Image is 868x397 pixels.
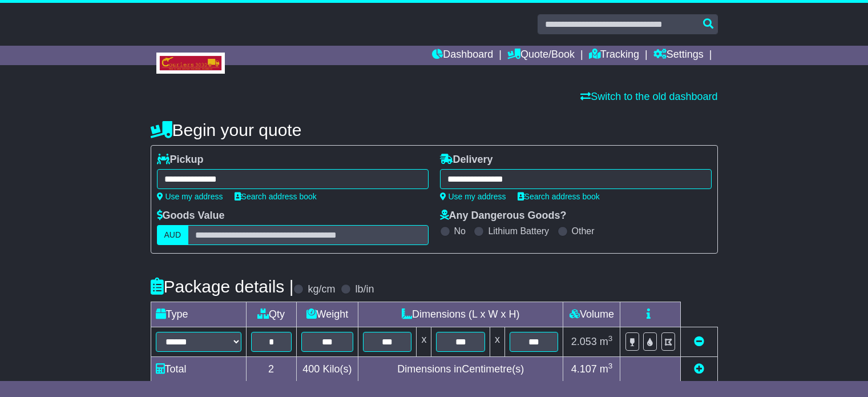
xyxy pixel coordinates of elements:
[296,302,358,327] td: Weight
[608,362,613,370] sup: 3
[653,46,704,65] a: Settings
[440,154,493,166] label: Delivery
[151,277,294,296] h4: Package details |
[151,357,246,382] td: Total
[246,357,296,382] td: 2
[600,336,613,347] span: m
[151,121,718,139] h4: Begin your quote
[157,225,189,245] label: AUD
[358,302,563,327] td: Dimensions (L x W x H)
[589,46,639,65] a: Tracking
[302,363,320,375] span: 400
[355,283,374,296] label: lb/in
[296,357,358,382] td: Kilo(s)
[563,302,620,327] td: Volume
[235,192,317,201] a: Search address book
[694,363,704,375] a: Add new item
[518,192,600,201] a: Search address book
[151,302,246,327] td: Type
[157,192,223,201] a: Use my address
[694,336,704,347] a: Remove this item
[490,327,504,357] td: x
[572,226,595,236] label: Other
[507,46,575,65] a: Quote/Book
[246,302,296,327] td: Qty
[157,210,225,222] label: Goods Value
[580,91,717,102] a: Switch to the old dashboard
[454,226,466,236] label: No
[440,192,506,201] a: Use my address
[157,154,204,166] label: Pickup
[440,210,567,222] label: Any Dangerous Goods?
[417,327,431,357] td: x
[432,46,493,65] a: Dashboard
[571,363,597,375] span: 4.107
[571,336,597,347] span: 2.053
[608,334,613,343] sup: 3
[358,357,563,382] td: Dimensions in Centimetre(s)
[488,226,549,236] label: Lithium Battery
[308,283,335,296] label: kg/cm
[600,363,613,375] span: m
